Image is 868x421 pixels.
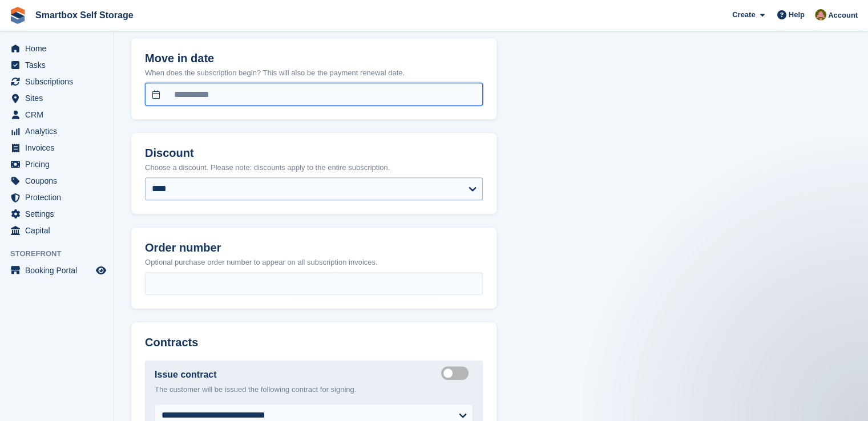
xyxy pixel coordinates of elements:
[6,206,108,222] a: menu
[6,57,108,73] a: menu
[732,9,755,21] span: Create
[145,67,483,79] p: When does the subscription begin? This will also be the payment renewal date.
[6,123,108,139] a: menu
[6,74,108,90] a: menu
[25,262,94,278] span: Booking Portal
[25,57,94,73] span: Tasks
[25,189,94,205] span: Protection
[25,90,94,106] span: Sites
[25,206,94,222] span: Settings
[145,241,483,254] h2: Order number
[25,74,94,90] span: Subscriptions
[145,147,483,160] h2: Discount
[441,373,473,374] label: Create integrated contract
[25,140,94,156] span: Invoices
[31,6,138,25] a: Smartbox Self Storage
[9,7,26,24] img: stora-icon-8386f47178a22dfd0bd8f6a31ec36ba5ce8667c1dd55bd0f319d3a0aa187defe.svg
[6,107,108,123] a: menu
[6,140,108,156] a: menu
[145,162,483,173] p: Choose a discount. Please note: discounts apply to the entire subscription.
[145,336,483,349] h2: Contracts
[6,156,108,172] a: menu
[145,52,483,65] h2: Move in date
[6,222,108,238] a: menu
[6,262,108,278] a: menu
[25,222,94,238] span: Capital
[25,156,94,172] span: Pricing
[25,41,94,56] span: Home
[789,9,805,21] span: Help
[25,107,94,123] span: CRM
[145,257,483,268] p: Optional purchase order number to appear on all subscription invoices.
[6,41,108,56] a: menu
[6,173,108,189] a: menu
[94,264,108,277] a: Preview store
[25,173,94,189] span: Coupons
[155,368,216,382] label: Issue contract
[828,10,858,21] span: Account
[10,248,114,260] span: Storefront
[25,123,94,139] span: Analytics
[6,189,108,205] a: menu
[815,9,826,21] img: Alex Selenitsas
[6,90,108,106] a: menu
[155,384,473,395] p: The customer will be issued the following contract for signing.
